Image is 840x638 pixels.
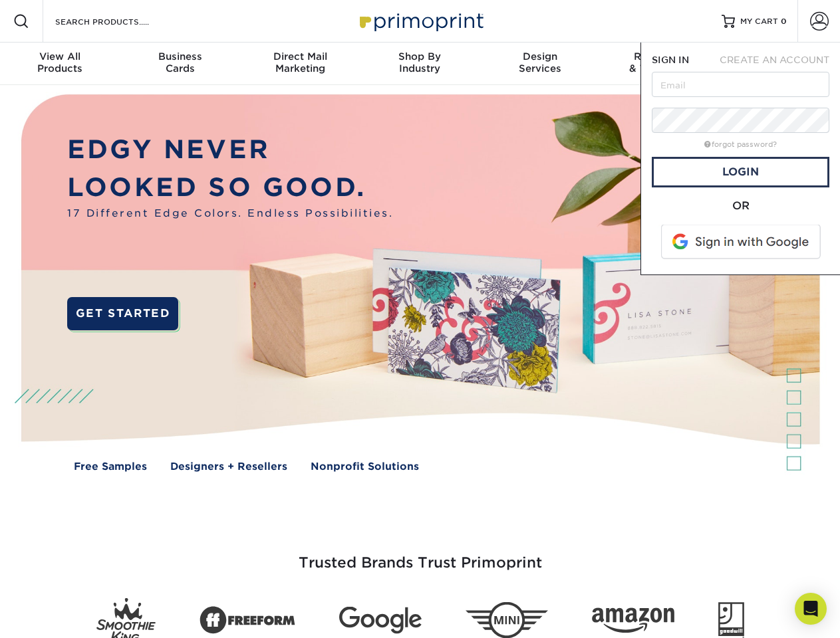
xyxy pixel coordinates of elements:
a: Direct MailMarketing [240,43,360,85]
a: Login [652,157,829,187]
span: SIGN IN [652,54,689,65]
a: DesignServices [480,43,600,85]
span: Direct Mail [240,51,360,62]
div: Industry [360,51,480,74]
span: Design [480,51,600,62]
img: Google [339,607,422,634]
span: Resources [600,51,720,62]
img: Goodwill [718,602,744,638]
a: Resources& Templates [600,43,720,85]
p: LOOKED SO GOOD. [67,169,393,207]
div: & Templates [600,51,720,74]
a: Designers + Resellers [170,459,287,475]
div: Open Intercom Messenger [795,593,827,625]
a: GET STARTED [67,297,178,330]
span: Shop By [360,51,480,62]
span: 17 Different Edge Colors. Endless Possibilities. [67,206,393,221]
a: Free Samples [74,459,147,475]
span: CREATE AN ACCOUNT [720,54,829,65]
span: Business [120,51,239,62]
span: 0 [781,17,787,26]
img: Primoprint [354,7,487,35]
a: Shop ByIndustry [360,43,480,85]
a: BusinessCards [120,43,239,85]
span: MY CART [740,16,778,27]
input: SEARCH PRODUCTS..... [54,13,184,29]
div: Marketing [240,51,360,74]
a: forgot password? [704,140,777,149]
img: Amazon [592,608,674,633]
div: OR [652,198,829,214]
input: Email [652,72,829,97]
div: Cards [120,51,239,74]
h3: Trusted Brands Trust Primoprint [31,522,809,587]
a: Nonprofit Solutions [311,459,419,475]
p: EDGY NEVER [67,131,393,169]
iframe: Google Customer Reviews [3,597,113,633]
div: Services [480,51,600,74]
